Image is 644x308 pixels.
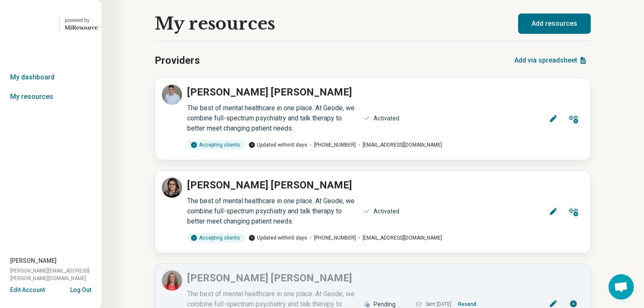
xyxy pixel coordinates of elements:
a: Geode Healthpowered by [3,14,98,34]
span: Updated within 0 days [248,141,307,149]
span: [PHONE_NUMBER] [307,234,356,242]
button: Add resources [518,14,591,34]
span: [PHONE_NUMBER] [307,141,356,149]
div: powered by [65,16,98,24]
span: Updated within 0 days [248,234,307,242]
h1: My resources [155,14,275,33]
div: The best of mental healthcare in one place. At Geode, we combine full-spectrum psychiatry and tal... [187,103,358,134]
p: [PERSON_NAME] [PERSON_NAME] [187,177,352,193]
h2: Providers [155,53,200,68]
button: Add via spreadsheet [511,50,591,71]
span: [EMAIL_ADDRESS][DOMAIN_NAME] [356,141,442,149]
p: [PERSON_NAME] [PERSON_NAME] [187,84,352,100]
div: Activated [374,207,399,216]
div: Activated [374,114,399,123]
span: [PERSON_NAME][EMAIL_ADDRESS][PERSON_NAME][DOMAIN_NAME] [10,267,101,282]
div: Accepting clients [187,140,245,150]
span: [PERSON_NAME] [10,256,57,265]
div: The best of mental healthcare in one place. At Geode, we combine full-spectrum psychiatry and tal... [187,196,358,226]
span: [EMAIL_ADDRESS][DOMAIN_NAME] [356,234,442,242]
div: Open chat [609,274,634,300]
img: Geode Health [3,14,54,34]
button: Log Out [70,286,91,292]
button: Edit Account [10,286,45,294]
div: Accepting clients [187,233,245,243]
p: [PERSON_NAME] [PERSON_NAME] [187,270,352,286]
